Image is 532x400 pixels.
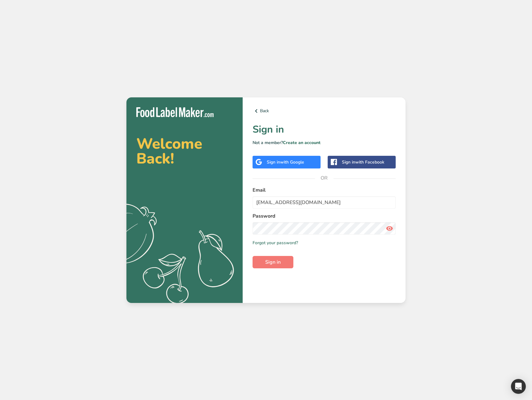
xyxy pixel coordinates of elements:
[265,258,281,266] span: Sign in
[280,159,304,165] span: with Google
[315,169,334,187] span: OR
[342,159,384,165] div: Sign in
[283,140,321,146] a: Create an account
[253,212,396,220] label: Password
[253,122,396,137] h1: Sign in
[253,139,396,146] p: Not a member?
[136,107,214,117] img: Food Label Maker
[267,159,304,165] div: Sign in
[253,107,396,115] a: Back
[253,186,396,194] label: Email
[253,240,298,246] a: Forgot your password?
[355,159,384,165] span: with Facebook
[253,256,293,268] button: Sign in
[253,196,396,209] input: Enter Your Email
[136,136,233,166] h2: Welcome Back!
[511,379,526,394] div: Open Intercom Messenger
